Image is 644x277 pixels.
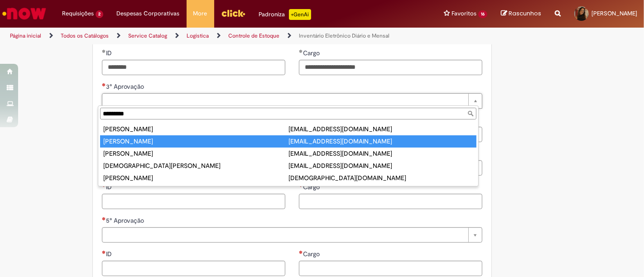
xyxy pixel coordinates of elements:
[103,161,288,170] div: [DEMOGRAPHIC_DATA][PERSON_NAME]
[288,124,474,134] div: [EMAIL_ADDRESS][DOMAIN_NAME]
[98,121,478,186] ul: 3° Aprovação
[288,173,474,182] div: [DEMOGRAPHIC_DATA][DOMAIN_NAME]
[288,137,474,146] div: [EMAIL_ADDRESS][DOMAIN_NAME]
[103,137,288,146] div: [PERSON_NAME]
[103,124,288,134] div: [PERSON_NAME]
[288,149,474,158] div: [EMAIL_ADDRESS][DOMAIN_NAME]
[288,161,474,170] div: [EMAIL_ADDRESS][DOMAIN_NAME]
[103,173,288,182] div: [PERSON_NAME]
[103,149,288,158] div: [PERSON_NAME]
